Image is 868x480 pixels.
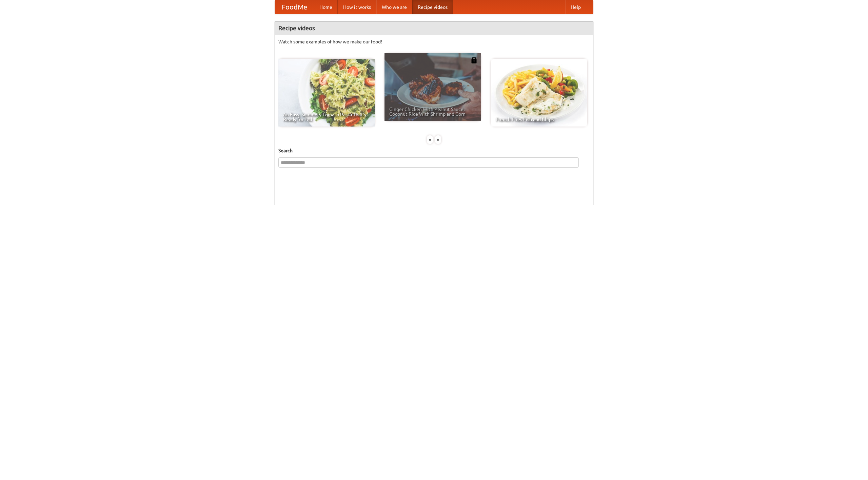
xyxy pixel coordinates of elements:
[471,57,477,63] img: 483408.png
[376,0,412,14] a: Who we are
[275,0,314,14] a: FoodMe
[338,0,376,14] a: How it works
[496,117,583,122] span: French Fries Fish and Chips
[278,147,590,154] h5: Search
[278,38,590,45] p: Watch some examples of how we make our food!
[491,59,587,127] a: French Fries Fish and Chips
[565,0,586,14] a: Help
[278,59,375,127] a: An Easy, Summery Tomato Pasta That's Ready for Fall
[427,135,433,144] div: «
[283,112,370,122] span: An Easy, Summery Tomato Pasta That's Ready for Fall
[435,135,441,144] div: »
[275,21,593,35] h4: Recipe videos
[412,0,453,14] a: Recipe videos
[314,0,338,14] a: Home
